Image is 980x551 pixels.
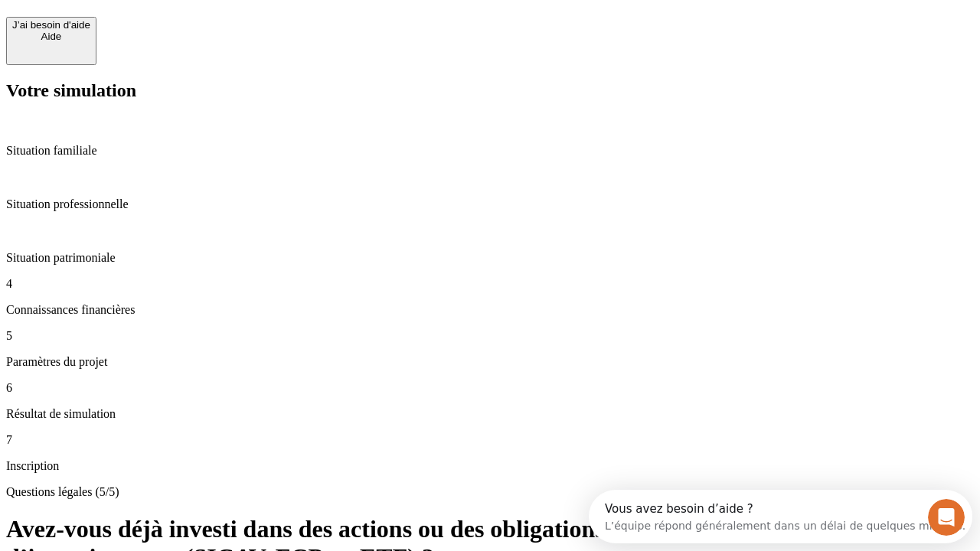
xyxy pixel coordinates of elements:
[928,499,965,536] iframe: Intercom live chat
[6,381,974,395] p: 6
[6,197,974,211] p: Situation professionnelle
[6,485,974,499] p: Questions légales (5/5)
[6,459,974,473] p: Inscription
[6,277,974,291] p: 4
[6,303,974,317] p: Connaissances financières
[6,433,974,447] p: 7
[6,6,422,48] div: Ouvrir le Messenger Intercom
[16,25,377,41] div: L’équipe répond généralement dans un délai de quelques minutes.
[589,490,972,543] iframe: Intercom live chat discovery launcher
[6,355,974,369] p: Paramètres du projet
[12,31,90,42] div: Aide
[6,251,974,265] p: Situation patrimoniale
[6,407,974,421] p: Résultat de simulation
[6,329,974,343] p: 5
[16,13,377,25] div: Vous avez besoin d’aide ?
[6,144,974,158] p: Situation familiale
[6,80,974,101] h2: Votre simulation
[6,17,96,65] button: J’ai besoin d'aideAide
[12,19,90,31] div: J’ai besoin d'aide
